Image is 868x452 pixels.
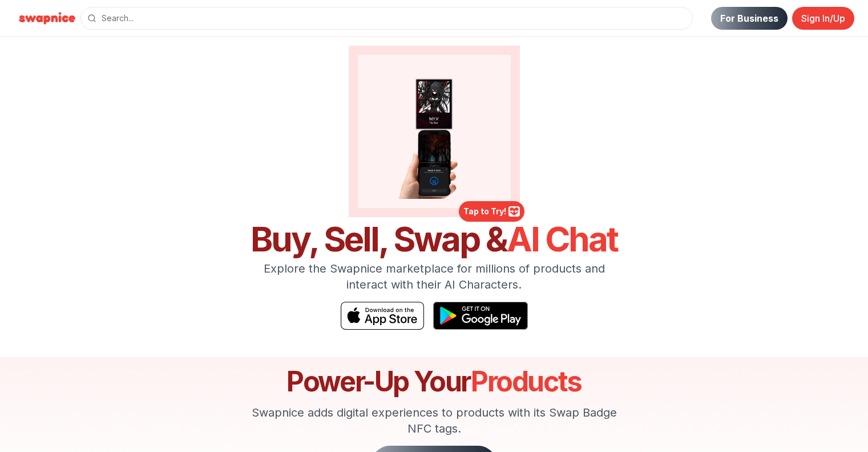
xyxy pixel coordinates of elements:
img: Get it on Google Play [433,302,528,330]
a: Sign In/Up [792,7,854,30]
h2: Power-Up Your [243,368,626,395]
input: Search... [80,7,693,30]
h1: Buy, Sell, Swap & [243,222,626,256]
img: NFC Scan Demonstration [367,64,502,199]
a: For Business [711,7,788,30]
img: Download Swapnice on the App Store [341,302,424,330]
img: Swapnice Logo [14,9,80,27]
span: AI Chat [507,218,617,259]
p: Explore the Swapnice marketplace for millions of products and interact with their AI Characters. [243,261,626,293]
p: Swapnice adds digital experiences to products with its Swap Badge NFC tags. [243,405,626,437]
span: Products [471,365,582,398]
